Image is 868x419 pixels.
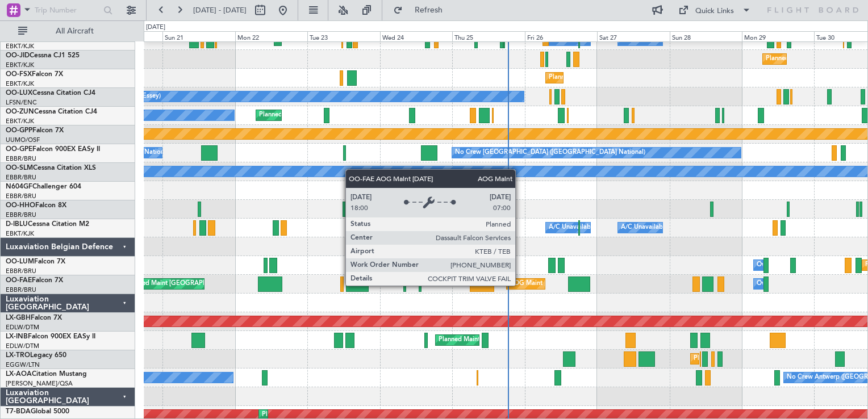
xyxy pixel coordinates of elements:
div: Sun 28 [670,31,742,41]
span: Refresh [405,6,453,14]
span: OO-LUX [6,90,32,97]
a: D-IBLUCessna Citation M2 [6,221,89,228]
a: OO-SLMCessna Citation XLS [6,165,96,171]
a: EDLW/DTM [6,323,39,332]
span: OO-ZUN [6,108,34,115]
a: EBBR/BRU [6,267,36,275]
div: No Crew [GEOGRAPHIC_DATA] ([GEOGRAPHIC_DATA] National) [455,144,645,161]
a: LX-INBFalcon 900EX EASy II [6,333,95,340]
a: EBBR/BRU [6,211,36,219]
div: Wed 24 [380,31,452,41]
a: OO-LUXCessna Citation CJ4 [6,90,95,97]
a: EGGW/LTN [6,361,40,369]
span: LX-GBH [6,315,31,321]
a: OO-JIDCessna CJ1 525 [6,52,80,59]
a: OO-GPEFalcon 900EX EASy II [6,146,100,153]
div: A/C Unavailable [GEOGRAPHIC_DATA]-[GEOGRAPHIC_DATA] [621,219,802,236]
a: [PERSON_NAME]/QSA [6,379,73,388]
span: OO-FSX [6,71,32,78]
span: LX-AOA [6,371,32,378]
div: Sun 21 [162,31,235,41]
div: Mon 22 [235,31,307,41]
a: EBKT/KJK [6,117,34,125]
input: Trip Number [35,2,100,19]
a: OO-LUMFalcon 7X [6,258,65,265]
a: EBBR/BRU [6,154,36,163]
div: Mon 29 [742,31,814,41]
span: N604GF [6,183,32,190]
div: Planned Maint Geneva (Cointrin) [401,200,495,217]
a: OO-GPPFalcon 7X [6,127,64,134]
span: OO-JID [6,52,30,59]
span: T7-BDA [6,408,31,415]
div: Fri 26 [525,31,597,41]
a: EBBR/BRU [6,286,36,294]
span: All Aircraft [30,27,120,35]
div: Planned Maint Nice ([GEOGRAPHIC_DATA]) [476,219,603,236]
a: LX-GBHFalcon 7X [6,315,62,321]
div: Tue 23 [307,31,379,41]
a: EBBR/BRU [6,173,36,182]
a: LX-TROLegacy 650 [6,352,66,359]
a: OO-FSXFalcon 7X [6,71,63,78]
a: OO-ZUNCessna Citation CJ4 [6,108,97,115]
div: Thu 25 [452,31,524,41]
a: OO-HHOFalcon 8X [6,202,66,209]
div: [DATE] [146,23,165,32]
span: OO-FAE [6,277,32,284]
a: OO-FAEFalcon 7X [6,277,63,284]
a: LFSN/ENC [6,98,37,107]
span: OO-SLM [6,165,33,171]
div: Planned Maint Kortrijk-[GEOGRAPHIC_DATA] [259,107,391,124]
button: All Aircraft [12,22,123,40]
div: Owner Melsbroek Air Base [757,257,834,274]
div: A/C Unavailable [GEOGRAPHIC_DATA] ([GEOGRAPHIC_DATA] National) [549,219,760,236]
span: OO-HHO [6,202,35,209]
span: OO-GPP [6,127,32,134]
span: OO-GPE [6,146,32,153]
a: EBKT/KJK [6,42,34,51]
span: LX-INB [6,333,28,340]
div: Quick Links [695,6,734,17]
a: EBKT/KJK [6,79,34,88]
div: Owner Melsbroek Air Base [757,275,834,292]
a: T7-BDAGlobal 5000 [6,408,69,415]
a: EBBR/BRU [6,192,36,200]
button: Quick Links [673,1,757,19]
span: D-IBLU [6,221,28,228]
a: LX-AOACitation Mustang [6,371,87,378]
div: Sat 27 [597,31,669,41]
a: EDLW/DTM [6,342,39,350]
a: EBKT/KJK [6,229,34,238]
div: Planned Maint Kortrijk-[GEOGRAPHIC_DATA] [549,69,681,86]
span: LX-TRO [6,352,30,359]
a: N604GFChallenger 604 [6,183,81,190]
button: Refresh [388,1,456,19]
div: AOG Maint [US_STATE] ([GEOGRAPHIC_DATA]) [510,275,647,292]
div: Planned Maint [GEOGRAPHIC_DATA] ([GEOGRAPHIC_DATA]) [439,332,617,349]
span: [DATE] - [DATE] [193,5,247,15]
span: OO-LUM [6,258,34,265]
a: EBKT/KJK [6,61,34,69]
a: UUMO/OSF [6,136,40,144]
